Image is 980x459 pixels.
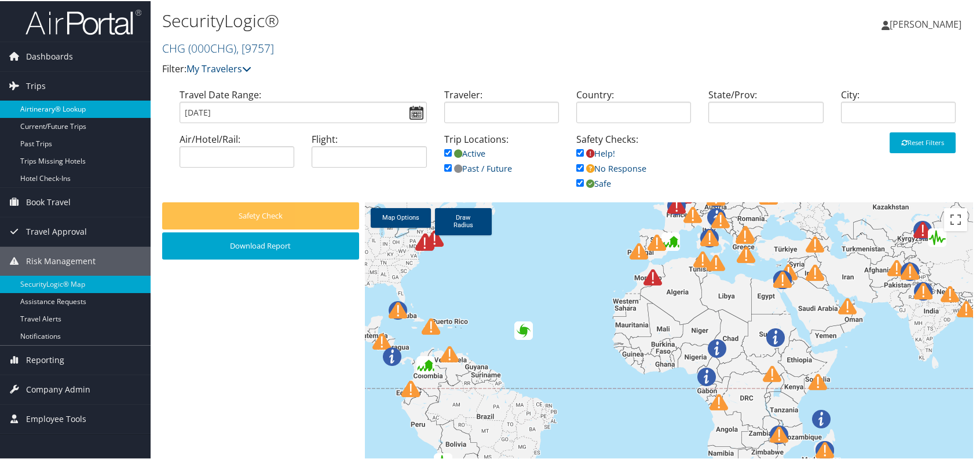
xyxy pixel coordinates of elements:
[26,246,96,275] span: Risk Management
[162,61,703,76] p: Filter:
[944,207,967,230] button: Toggle fullscreen view
[26,374,90,403] span: Company Admin
[412,350,440,378] div: Green flood alert in Colombia
[576,147,615,158] a: Help!
[25,8,141,35] img: airportal-logo.png
[576,162,646,173] a: No Response
[576,177,611,188] a: Safe
[700,87,832,131] div: State/Prov:
[444,147,485,158] a: Active
[26,41,73,70] span: Dashboards
[568,131,700,201] div: Safety Checks:
[436,131,568,186] div: Trip Locations:
[882,6,973,40] a: [PERSON_NAME]
[436,87,568,131] div: Traveler:
[435,207,492,234] a: Draw Radius
[444,162,512,173] a: Past / Future
[236,39,274,55] span: , [ 9757 ]
[162,231,359,258] button: Download Report
[832,87,964,131] div: City:
[510,316,537,343] div: Green alert for tropical cyclone LORENZO-25. Population affected by Category 1 (120 km/h) wind sp...
[26,345,64,373] span: Reporting
[26,71,46,99] span: Trips
[171,131,303,176] div: Air/Hotel/Rail:
[26,404,86,432] span: Employee Tools
[162,201,359,228] button: Safety Check
[26,187,71,216] span: Book Travel
[923,223,951,250] div: Green earthquake alert (Magnitude 4.6M, Depth:10km) in China 14/10/2025 03:15 UTC, 490 thousand i...
[26,216,87,245] span: Travel Approval
[171,87,436,131] div: Travel Date Range:
[890,17,961,29] span: [PERSON_NAME]
[188,39,236,55] span: ( 000CHG )
[187,61,251,74] a: My Travelers
[303,131,435,176] div: Flight:
[657,227,685,254] div: Green flood alert in Spain
[162,8,703,32] h1: SecurityLogic®
[162,39,274,55] a: CHG
[371,207,431,227] a: Map Options
[568,87,700,131] div: Country:
[890,131,956,152] button: Reset Filters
